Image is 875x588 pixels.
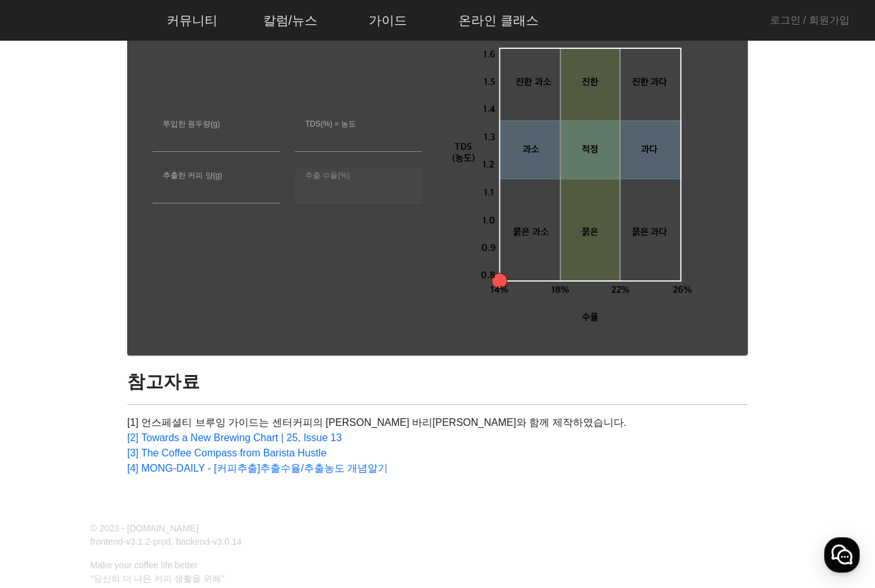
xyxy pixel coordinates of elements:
tspan: 1.2 [483,160,494,171]
a: 홈 [4,403,84,435]
a: 칼럼/뉴스 [253,3,328,38]
tspan: 진한 과다 [632,78,668,88]
tspan: 묽은 [582,227,598,238]
tspan: 0.9 [481,243,496,254]
a: 커뮤니티 [156,3,228,38]
tspan: 진한 [582,78,598,88]
mat-label: 투입한 원두량(g) [163,120,220,128]
tspan: 1.6 [483,50,495,61]
tspan: 0.8 [481,271,495,282]
tspan: 묽은 과다 [632,227,668,238]
a: [4] MONG-DAILY - [커피추출]추출수율/추출농도 개념알기 [127,463,388,474]
tspan: 진한 과소 [516,78,551,88]
a: 로그인 / 회원가입 [770,13,850,28]
tspan: 수율 [582,313,598,324]
mat-label: 추출 수율(%) [305,172,350,180]
tspan: 22% [611,285,630,296]
img: logo [10,10,144,32]
span: 설정 [196,422,212,432]
a: [2] Towards a New Brewing Chart | 25, Issue 13 [127,432,342,443]
tspan: 1.0 [483,215,495,226]
tspan: 적정 [582,145,598,156]
mat-label: 추출한 커피 양(g) [163,172,222,180]
tspan: 1.5 [484,78,495,88]
a: 가이드 [359,3,417,38]
a: 대화 [84,403,164,435]
tspan: (농도) [452,154,475,165]
a: 설정 [164,403,244,435]
span: 대화 [116,423,132,433]
tspan: 묽은 과소 [513,227,549,238]
p: © 2023 - [DOMAIN_NAME] frontend-v3.1.2-prod, backend-v3.0.14 [83,522,430,549]
tspan: 1.3 [484,132,495,143]
tspan: 14% [490,285,508,296]
tspan: 18% [551,285,569,296]
tspan: TDS [455,142,472,153]
tspan: 1.1 [484,188,494,198]
h1: 참고자료 [127,371,748,393]
tspan: 26% [673,285,692,296]
tspan: 과다 [641,145,658,156]
p: Make your coffee life better “당신의 더 나은 커피 생활을 위해” [83,559,777,585]
span: 홈 [40,422,48,432]
tspan: 1.4 [483,105,495,116]
mat-label: TDS(%) = 농도 [305,120,356,128]
a: [3] The Coffee Compass from Barista Hustle [127,448,326,458]
a: [1] 언스페셜티 브루잉 가이드는 센터커피의 [PERSON_NAME] 바리[PERSON_NAME]와 함께 제작하였습니다. [127,417,626,428]
a: 온라인 클래스 [448,3,549,38]
tspan: 과소 [523,145,539,156]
